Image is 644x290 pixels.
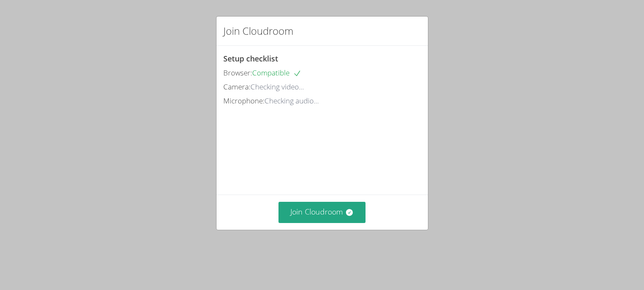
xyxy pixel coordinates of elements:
[223,96,264,106] span: Microphone:
[223,23,293,39] h2: Join Cloudroom
[278,202,366,223] button: Join Cloudroom
[250,82,304,92] span: Checking video...
[223,53,278,64] span: Setup checklist
[223,82,250,92] span: Camera:
[264,96,319,106] span: Checking audio...
[223,68,252,78] span: Browser:
[252,68,301,78] span: Compatible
